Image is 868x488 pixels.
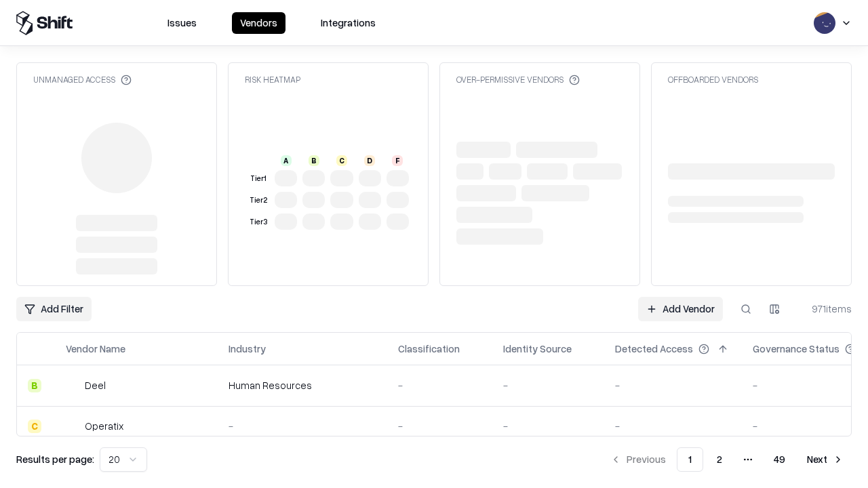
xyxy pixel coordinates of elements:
div: Deel [85,378,106,392]
div: Human Resources [229,378,376,392]
div: C [336,155,347,166]
button: 2 [706,447,733,472]
div: - [615,419,731,433]
nav: pagination [602,447,852,472]
div: Operatix [85,419,123,433]
div: - [615,378,731,392]
button: 1 [677,447,703,472]
a: Add Vendor [638,297,723,321]
div: Tier 3 [248,216,269,228]
img: Operatix [66,420,79,433]
div: Risk Heatmap [245,74,300,85]
button: Integrations [313,12,384,34]
p: Results per page: [16,452,94,466]
div: C [28,420,41,433]
div: - [398,419,481,433]
div: 971 items [797,302,852,316]
div: Identity Source [503,342,572,356]
button: Next [799,447,852,472]
div: B [28,379,41,392]
button: Vendors [232,12,285,34]
div: F [392,155,403,166]
button: Add Filter [16,297,92,321]
div: Industry [229,342,266,356]
div: Offboarded Vendors [668,74,758,85]
button: Issues [159,12,205,34]
div: B [309,155,319,166]
img: Deel [66,379,79,392]
div: Detected Access [615,342,693,356]
div: A [281,155,292,166]
button: 49 [763,447,796,472]
div: Governance Status [753,342,840,356]
div: D [364,155,375,166]
div: - [503,419,593,433]
div: - [503,378,593,392]
div: Vendor Name [66,342,125,356]
div: Over-Permissive Vendors [456,74,580,85]
div: - [229,419,376,433]
div: Tier 1 [248,173,269,184]
div: Tier 2 [248,195,269,206]
div: Unmanaged Access [33,74,132,85]
div: - [398,378,481,392]
div: Classification [398,342,460,356]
